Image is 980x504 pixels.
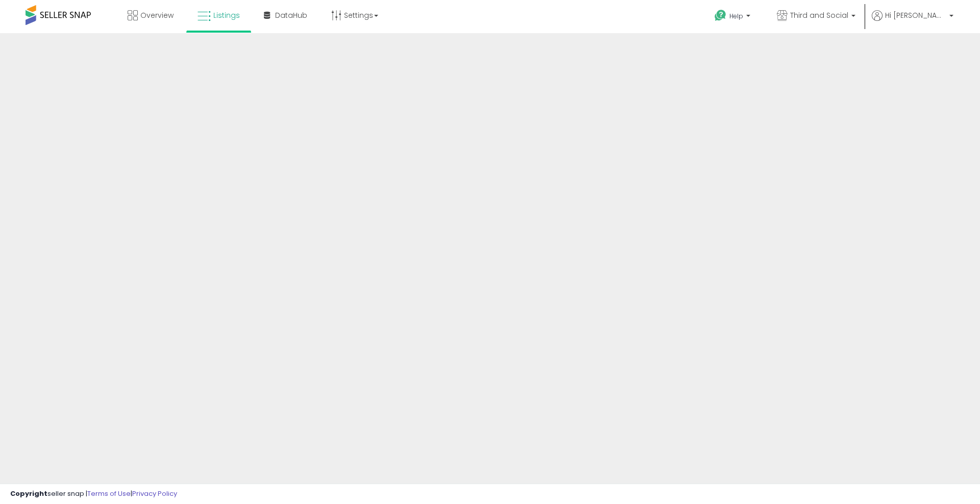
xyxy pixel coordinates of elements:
span: Third and Social [790,10,848,20]
a: Hi [PERSON_NAME] [872,10,953,33]
span: Hi [PERSON_NAME] [885,10,946,20]
span: DataHub [275,10,307,20]
span: Listings [213,10,240,20]
span: Overview [140,10,174,20]
a: Help [706,2,761,33]
span: Help [729,12,743,20]
i: Get Help [714,9,727,22]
